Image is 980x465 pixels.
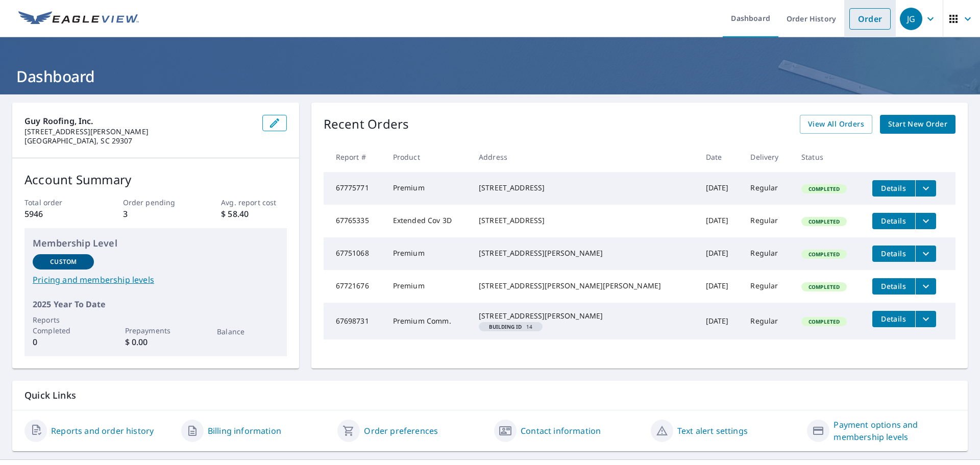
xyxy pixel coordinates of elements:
[324,142,385,172] th: Report #
[802,185,846,192] span: Completed
[742,205,793,237] td: Regular
[872,246,915,262] button: detailsBtn-67751068
[364,425,438,437] a: Order preferences
[483,324,538,329] span: 14
[12,66,968,87] h1: Dashboard
[802,251,846,258] span: Completed
[479,281,690,291] div: [STREET_ADDRESS][PERSON_NAME][PERSON_NAME]
[915,311,936,327] button: filesDropdownBtn-67698731
[872,278,915,295] button: detailsBtn-67721676
[915,278,936,295] button: filesDropdownBtn-67721676
[324,205,385,237] td: 67765335
[385,270,471,303] td: Premium
[479,215,690,226] div: [STREET_ADDRESS]
[33,236,279,250] p: Membership Level
[742,172,793,205] td: Regular
[878,183,909,193] span: Details
[125,336,186,348] p: $ 0.00
[880,115,955,134] a: Start New Order
[385,303,471,339] td: Premium Comm.
[324,303,385,339] td: 67698731
[50,257,77,266] p: Custom
[878,281,909,291] span: Details
[385,205,471,237] td: Extended Cov 3D
[915,246,936,262] button: filesDropdownBtn-67751068
[915,213,936,229] button: filesDropdownBtn-67765335
[698,205,743,237] td: [DATE]
[123,208,188,220] p: 3
[872,311,915,327] button: detailsBtn-67698731
[489,324,522,329] em: Building ID
[742,237,793,270] td: Regular
[324,237,385,270] td: 67751068
[802,318,846,325] span: Completed
[888,118,947,131] span: Start New Order
[479,248,690,258] div: [STREET_ADDRESS][PERSON_NAME]
[24,127,254,136] p: [STREET_ADDRESS][PERSON_NAME]
[793,142,864,172] th: Status
[479,311,690,321] div: [STREET_ADDRESS][PERSON_NAME]
[51,425,154,437] a: Reports and order history
[698,142,743,172] th: Date
[123,197,188,208] p: Order pending
[24,389,955,402] p: Quick Links
[915,180,936,197] button: filesDropdownBtn-67775771
[33,314,94,336] p: Reports Completed
[125,325,186,336] p: Prepayments
[521,425,601,437] a: Contact information
[872,180,915,197] button: detailsBtn-67775771
[33,298,279,310] p: 2025 Year To Date
[221,208,286,220] p: $ 58.40
[33,336,94,348] p: 0
[24,115,254,127] p: Guy Roofing, Inc.
[834,419,955,443] a: Payment options and membership levels
[385,237,471,270] td: Premium
[479,183,690,193] div: [STREET_ADDRESS]
[878,249,909,258] span: Details
[385,142,471,172] th: Product
[18,11,139,27] img: EV Logo
[742,142,793,172] th: Delivery
[698,237,743,270] td: [DATE]
[808,118,864,131] span: View All Orders
[878,314,909,324] span: Details
[385,172,471,205] td: Premium
[900,8,922,30] div: JG
[24,208,90,220] p: 5946
[849,8,891,30] a: Order
[324,115,409,134] p: Recent Orders
[471,142,698,172] th: Address
[802,283,846,290] span: Completed
[24,170,287,189] p: Account Summary
[800,115,872,134] a: View All Orders
[24,197,90,208] p: Total order
[742,270,793,303] td: Regular
[698,270,743,303] td: [DATE]
[742,303,793,339] td: Regular
[24,136,254,145] p: [GEOGRAPHIC_DATA], SC 29307
[324,172,385,205] td: 67775771
[217,326,278,337] p: Balance
[698,172,743,205] td: [DATE]
[802,218,846,225] span: Completed
[33,274,279,286] a: Pricing and membership levels
[208,425,281,437] a: Billing information
[221,197,286,208] p: Avg. report cost
[878,216,909,226] span: Details
[872,213,915,229] button: detailsBtn-67765335
[677,425,748,437] a: Text alert settings
[698,303,743,339] td: [DATE]
[324,270,385,303] td: 67721676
